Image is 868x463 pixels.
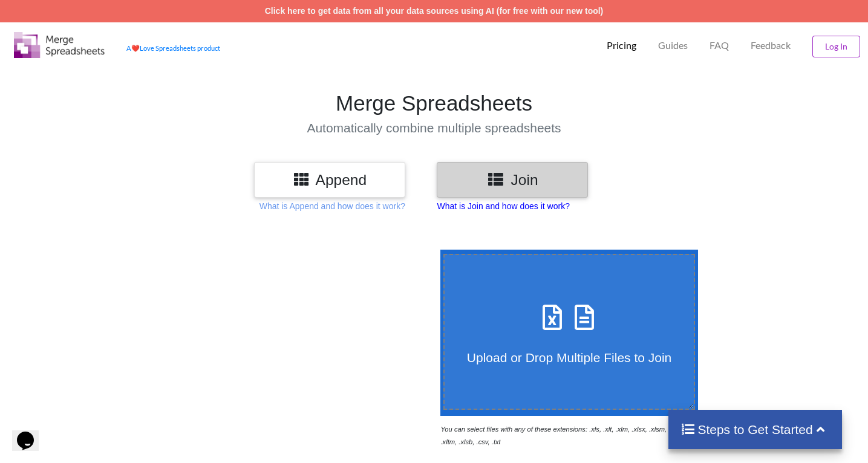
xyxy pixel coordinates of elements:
[446,171,579,189] h3: Join
[467,351,671,364] span: Upload or Drop Multiple Files to Join
[12,415,51,451] iframe: chat widget
[751,40,791,50] span: Feedback
[440,426,682,445] i: You can select files with any of these extensions: .xls, .xlt, .xlm, .xlsx, .xlsm, .xltx, .xltm, ...
[126,44,220,52] a: AheartLove Spreadsheets product
[437,200,569,212] p: What is Join and how does it work?
[265,6,604,16] a: Click here to get data from all your data sources using AI (for free with our new tool)
[680,422,830,437] h4: Steps to Get Started
[812,36,860,57] button: Log In
[14,32,105,58] img: Logo.png
[710,39,729,52] p: FAQ
[131,44,140,52] span: heart
[607,39,636,52] p: Pricing
[658,39,688,52] p: Guides
[263,171,396,189] h3: Append
[259,200,405,212] p: What is Append and how does it work?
